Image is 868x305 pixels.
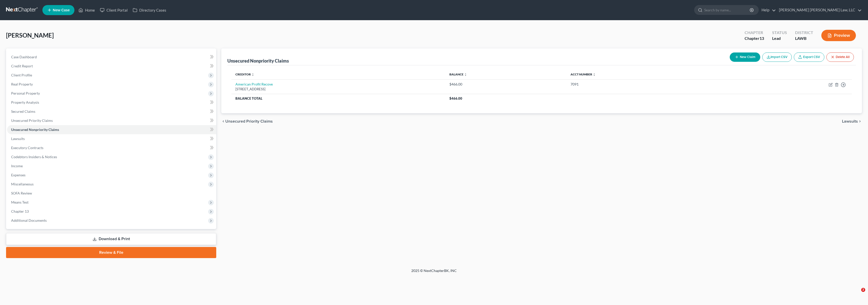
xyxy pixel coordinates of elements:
[11,127,59,132] span: Unsecured Nonpriority Claims
[53,8,70,12] span: New Case
[795,30,813,36] div: District
[11,73,32,77] span: Client Profile
[745,30,764,36] div: Chapter
[858,119,862,123] i: chevron_right
[861,288,865,292] span: 2
[235,87,441,92] div: [STREET_ADDRESS]
[225,119,273,123] span: Unsecured Priority Claims
[7,116,216,125] a: Unsecured Priority Claims
[97,6,130,15] a: Client Portal
[11,218,47,223] span: Additional Documents
[759,6,776,15] a: Help
[7,134,216,143] a: Lawsuits
[11,191,32,195] span: SOFA Review
[11,173,25,177] span: Expenses
[235,72,254,76] a: Creditor unfold_more
[821,30,856,41] button: Preview
[11,155,57,159] span: Codebtors Insiders & Notices
[11,55,37,59] span: Case Dashboard
[6,233,216,245] a: Download & Print
[7,52,216,62] a: Case Dashboard
[11,91,40,95] span: Personal Property
[7,189,216,198] a: SOFA Review
[762,52,792,62] button: Import CSV
[842,119,858,123] span: Lawsuits
[76,6,97,15] a: Home
[745,36,764,41] div: Chapter
[290,268,578,277] div: 2025 © NextChapterBK, INC
[11,100,39,104] span: Property Analysis
[571,72,596,76] a: Acct Number unfold_more
[235,82,273,86] a: American Profit Recove
[7,143,216,152] a: Executory Contracts
[464,73,467,76] i: unfold_more
[842,119,862,123] button: Lawsuits chevron_right
[251,73,254,76] i: unfold_more
[730,52,760,62] button: New Claim
[221,119,225,123] i: chevron_left
[449,82,562,87] div: $466.00
[7,62,216,71] a: Credit Report
[449,96,462,100] span: $466.00
[7,125,216,134] a: Unsecured Nonpriority Claims
[449,72,467,76] a: Balance unfold_more
[231,94,445,103] th: Balance Total
[11,64,33,68] span: Credit Report
[794,52,824,62] a: Export CSV
[7,98,216,107] a: Property Analysis
[772,36,787,41] div: Lead
[795,36,813,41] div: LAWB
[704,5,750,15] input: Search by name...
[759,36,764,41] span: 13
[11,209,29,213] span: Chapter 13
[11,82,33,86] span: Real Property
[221,119,273,123] button: chevron_left Unsecured Priority Claims
[11,146,43,150] span: Executory Contracts
[6,247,216,258] a: Review & File
[776,6,862,15] a: [PERSON_NAME] [PERSON_NAME] Law, LLC
[826,52,854,62] button: Delete All
[772,30,787,36] div: Status
[11,182,34,186] span: Miscellaneous
[6,32,54,39] span: [PERSON_NAME]
[11,164,23,168] span: Income
[593,73,596,76] i: unfold_more
[130,6,169,15] a: Directory Cases
[7,107,216,116] a: Secured Claims
[11,118,53,123] span: Unsecured Priority Claims
[851,288,863,300] iframe: Intercom live chat
[11,200,29,204] span: Means Test
[227,58,289,64] div: Unsecured Nonpriority Claims
[571,82,719,87] div: 7091
[11,109,35,114] span: Secured Claims
[11,136,25,141] span: Lawsuits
